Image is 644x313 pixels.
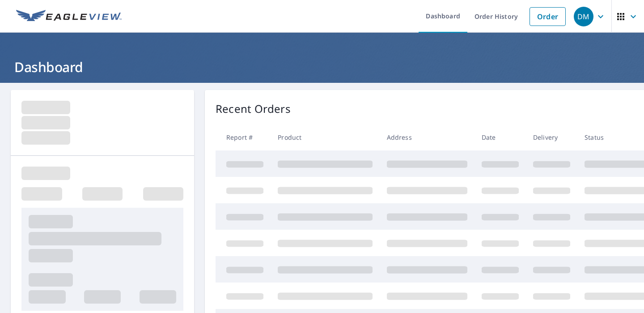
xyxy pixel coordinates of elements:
[380,124,475,150] th: Address
[11,58,633,76] h1: Dashboard
[271,124,380,150] th: Product
[526,124,577,150] th: Delivery
[475,124,526,150] th: Date
[216,101,291,117] p: Recent Orders
[16,10,122,23] img: EV Logo
[530,7,566,26] a: Order
[216,124,271,150] th: Report #
[574,7,593,26] div: DM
